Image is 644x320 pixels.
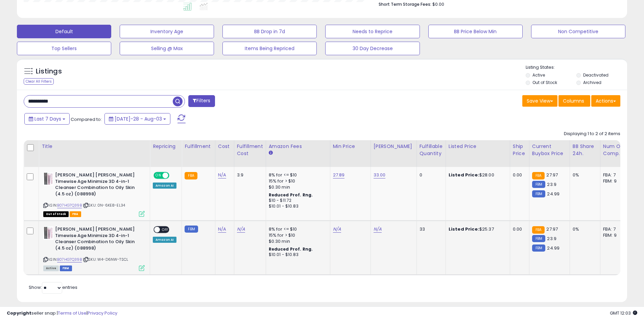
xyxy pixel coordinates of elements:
[513,172,524,178] div: 0.00
[237,143,263,157] div: Fulfillment Cost
[29,284,77,291] span: Show: entries
[36,67,62,76] h5: Listings
[83,257,128,262] span: | SKU: W4-D6NW-TSCL
[269,150,273,156] small: Amazon Fees.
[17,42,111,55] button: Top Sellers
[513,226,524,232] div: 0.00
[269,178,325,184] div: 15% for > $10
[583,72,609,78] label: Deactivated
[563,98,584,104] span: Columns
[374,226,382,233] a: N/A
[531,25,625,38] button: Non Competitive
[218,226,226,233] a: N/A
[573,143,597,157] div: BB Share 24h.
[546,172,558,178] span: 27.97
[522,95,557,107] button: Save View
[532,244,545,252] small: FBM
[374,172,386,178] a: 33.00
[42,143,147,150] div: Title
[269,143,327,150] div: Amazon Fees
[547,235,556,242] span: 23.9
[420,226,440,232] div: 33
[547,181,556,188] span: 23.9
[269,204,325,209] div: $10.01 - $10.83
[188,95,215,107] button: Filters
[57,257,82,262] a: B07HG7Q39B
[547,191,559,197] span: 24.99
[558,95,590,107] button: Columns
[532,235,545,242] small: FBM
[83,202,125,208] span: | SKU: 0N-6KE8-EL34
[34,115,61,122] span: Last 7 Days
[269,246,313,252] b: Reduced Prof. Rng.
[532,190,545,197] small: FBM
[603,232,625,238] div: FBM: 9
[603,226,625,232] div: FBA: 7
[218,143,231,150] div: Cost
[120,25,214,38] button: Inventory Age
[269,226,325,232] div: 8% for <= $10
[237,226,245,233] a: N/A
[43,211,69,217] span: All listings that are currently out of stock and unavailable for purchase on Amazon
[222,42,317,55] button: Items Being Repriced
[185,172,197,179] small: FBA
[449,143,507,150] div: Listed Price
[432,1,444,7] span: $0.00
[428,25,523,38] button: BB Price Below Min
[269,232,325,238] div: 15% for > $10
[333,172,345,178] a: 27.89
[154,173,163,178] span: ON
[269,238,325,244] div: $0.30 min
[547,245,559,251] span: 24.99
[269,198,325,204] div: $10 - $11.72
[532,143,567,157] div: Current Buybox Price
[58,310,87,316] a: Terms of Use
[222,25,317,38] button: BB Drop in 7d
[325,42,420,55] button: 30 Day Decrease
[546,226,558,232] span: 27.97
[70,211,81,217] span: FBA
[185,226,198,233] small: FBM
[60,265,72,271] span: FBM
[153,183,176,189] div: Amazon AI
[269,192,313,198] b: Reduced Prof. Rng.
[7,310,117,317] div: seller snap | |
[24,113,70,125] button: Last 7 Days
[449,172,479,178] b: Listed Price:
[449,226,505,232] div: $25.37
[420,172,440,178] div: 0
[104,113,170,125] button: [DATE]-28 - Aug-03
[168,173,179,178] span: OFF
[160,227,171,233] span: OFF
[532,226,545,234] small: FBA
[218,172,226,178] a: N/A
[120,42,214,55] button: Selling @ Max
[532,72,545,78] label: Active
[71,116,102,123] span: Compared to:
[7,310,31,316] strong: Copyright
[55,226,137,253] b: [PERSON_NAME] [PERSON_NAME] Timewise Age Minimize 3D 4-in-1 Cleanser Combination to Oily Skin (4....
[374,143,414,150] div: [PERSON_NAME]
[333,143,368,150] div: Min Price
[43,172,53,186] img: 31PeNzKjWWL._SL40_.jpg
[573,226,595,232] div: 0%
[513,143,526,157] div: Ship Price
[610,310,637,316] span: 2025-08-11 12:03 GMT
[24,78,54,85] div: Clear All Filters
[526,64,627,71] p: Listing States:
[591,95,620,107] button: Actions
[43,226,53,240] img: 31PeNzKjWWL._SL40_.jpg
[55,172,137,199] b: [PERSON_NAME] [PERSON_NAME] Timewise Age Minimize 3D 4-in-1 Cleanser Combination to Oily Skin (4....
[532,80,557,85] label: Out of Stock
[333,226,341,233] a: N/A
[583,80,601,85] label: Archived
[532,181,545,188] small: FBM
[449,226,479,232] b: Listed Price:
[43,265,59,271] span: All listings currently available for purchase on Amazon
[269,252,325,258] div: $10.01 - $10.83
[420,143,443,157] div: Fulfillable Quantity
[603,178,625,184] div: FBM: 9
[603,143,628,157] div: Num of Comp.
[43,172,145,216] div: ASIN:
[153,143,179,150] div: Repricing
